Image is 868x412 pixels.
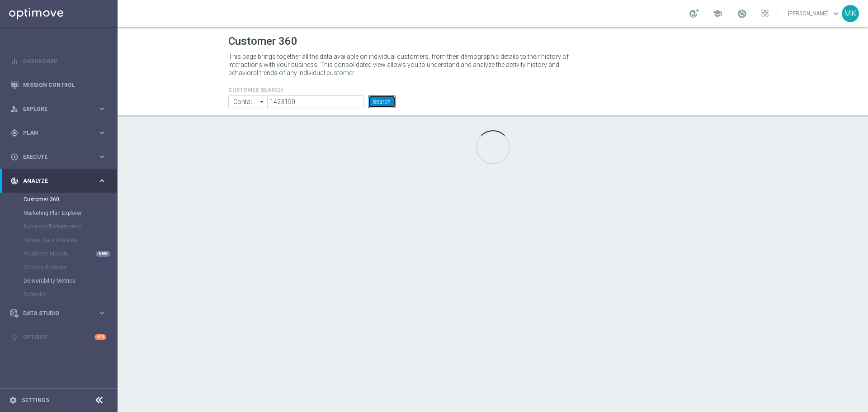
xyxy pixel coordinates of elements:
[10,309,98,317] div: Data Studio
[24,193,117,206] div: Customer 360
[23,154,98,160] span: Execute
[23,311,98,316] span: Data Studio
[24,260,117,274] div: Cohorts Analysis
[10,333,19,341] i: lightbulb
[10,325,106,349] div: Optibot
[98,176,106,185] i: keyboard_arrow_right
[228,52,576,77] p: This page brings together all the data available on individual customers, from their demographic ...
[258,96,267,108] i: arrow_drop_down
[10,129,19,137] i: gps_fixed
[94,334,106,340] div: +10
[24,209,94,217] a: Marketing Plan Explorer
[368,95,396,108] button: Search
[10,105,98,113] div: Explore
[10,334,107,341] button: lightbulb Optibot +10
[24,274,117,288] div: Deliverability Metrics
[10,153,19,161] i: play_circle_outline
[24,220,117,233] div: Business Performance
[842,5,859,22] div: MK
[24,288,117,301] div: BI Studio
[24,196,94,203] a: Customer 360
[10,105,19,113] i: person_search
[23,73,106,97] a: Mission Control
[98,128,106,137] i: keyboard_arrow_right
[10,153,107,161] button: play_circle_outline Execute keyboard_arrow_right
[10,177,19,185] i: track_changes
[10,129,107,137] button: gps_fixed Plan keyboard_arrow_right
[267,95,363,108] input: Enter CID, Email, name or phone
[98,152,106,161] i: keyboard_arrow_right
[23,178,98,184] span: Analyze
[10,49,106,73] div: Dashboard
[831,9,841,19] span: keyboard_arrow_down
[787,7,842,20] a: [PERSON_NAME]keyboard_arrow_down
[10,105,107,113] button: person_search Explore keyboard_arrow_right
[10,129,98,137] div: Plan
[23,106,98,112] span: Explore
[10,177,98,185] div: Analyze
[24,277,94,284] a: Deliverability Metrics
[10,153,98,161] div: Execute
[98,104,106,113] i: keyboard_arrow_right
[10,57,19,65] i: equalizer
[228,95,267,108] input: Contains
[10,57,107,65] button: equalizer Dashboard
[23,49,106,73] a: Dashboard
[10,73,106,97] div: Mission Control
[228,87,396,93] h4: CUSTOMER SEARCH
[24,247,117,260] div: Predictive Models
[24,233,117,247] div: Repeat Rate Analysis
[96,251,110,257] div: NEW
[10,81,107,89] button: Mission Control
[23,130,98,136] span: Plan
[228,35,757,48] h1: Customer 360
[10,177,107,185] button: track_changes Analyze keyboard_arrow_right
[22,398,49,403] a: Settings
[712,9,722,19] span: school
[24,206,117,220] div: Marketing Plan Explorer
[9,396,17,404] i: settings
[98,309,106,317] i: keyboard_arrow_right
[23,325,94,349] a: Optibot
[10,310,107,317] button: Data Studio keyboard_arrow_right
